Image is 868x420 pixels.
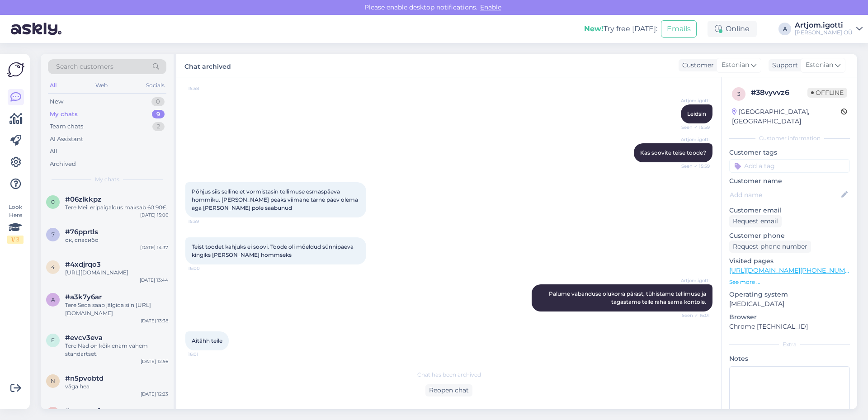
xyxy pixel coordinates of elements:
p: [MEDICAL_DATA] [729,299,850,309]
p: Customer tags [729,148,850,157]
span: 3 [737,90,741,97]
span: Kas soovite teise toode? [640,149,706,156]
div: Request phone number [729,241,811,253]
div: Look Here [7,203,24,244]
p: See more ... [729,278,850,286]
div: [DATE] 13:38 [141,317,168,324]
div: väga hea [65,382,168,391]
div: All [50,147,57,156]
span: Estonian [722,60,749,70]
p: Operating system [729,290,850,299]
span: Enable [477,3,504,11]
p: Customer name [729,176,850,186]
img: Askly Logo [7,61,24,78]
div: Extra [729,340,850,349]
p: Chrome [TECHNICAL_ID] [729,322,850,331]
div: Tere Meil eripaigaldus maksab 60.90€ [65,203,168,212]
span: #4xdjrqo3 [65,260,101,269]
div: New [50,97,63,106]
span: 15:59 [188,218,222,225]
div: Customer [679,61,714,70]
div: [DATE] 14:37 [140,244,168,251]
div: Online [708,21,757,37]
span: 7 [52,231,55,238]
p: Browser [729,312,850,322]
div: [GEOGRAPHIC_DATA], [GEOGRAPHIC_DATA] [732,107,841,126]
span: #a3k7y6ar [65,293,102,301]
span: Teist toodet kahjuks ei soovi. Toode oli mõeldud sünnipäeva kingiks [PERSON_NAME] hommseks [192,243,355,258]
div: Support [769,61,798,70]
span: 4 [51,264,55,270]
span: My chats [95,175,119,184]
div: Web [94,80,109,91]
span: #76pprtls [65,228,98,236]
span: Artjom.igotti [676,136,710,143]
div: AI Assistant [50,135,83,144]
span: Seen ✓ 15:59 [676,163,710,170]
div: 0 [151,97,165,106]
span: 15:58 [188,85,222,92]
div: [PERSON_NAME] OÜ [795,29,853,36]
div: [DATE] 15:06 [140,212,168,218]
p: Customer phone [729,231,850,241]
span: #evcv3eva [65,334,103,342]
div: 2 [152,122,165,131]
div: Socials [144,80,166,91]
div: Tere Seda saab jälgida siin [URL][DOMAIN_NAME] [65,301,168,317]
div: Tere Nad on kõik enam vähem standartset. [65,342,168,358]
div: Reopen chat [425,384,472,396]
span: #ymapmfgu [65,407,109,415]
a: Artjom.igotti[PERSON_NAME] OÜ [795,22,863,36]
span: 16:01 [188,351,222,358]
span: Offline [807,88,847,98]
button: Emails [661,20,697,38]
span: Leidsin [687,110,706,117]
div: [URL][DOMAIN_NAME] [65,269,168,277]
span: #06zlkkpz [65,195,101,203]
p: Notes [729,354,850,363]
span: #n5pvobtd [65,374,104,382]
span: 16:00 [188,265,222,272]
input: Add name [730,190,840,200]
div: Try free [DATE]: [584,24,657,34]
b: New! [584,24,604,33]
span: Aitähh teile [192,337,222,344]
div: Team chats [50,122,83,131]
span: Chat has been archived [417,371,481,379]
div: ок, спасибо [65,236,168,244]
div: [DATE] 12:56 [141,358,168,365]
label: Chat archived [184,59,231,71]
div: All [48,80,58,91]
p: Customer email [729,206,850,215]
div: # 38vyvvz6 [751,87,807,98]
span: Põhjus siis selline et vormistasin tellimuse esmaspäeva hommiku. [PERSON_NAME] peaks viimane tarn... [192,188,359,211]
div: Archived [50,160,76,169]
span: Search customers [56,62,113,71]
div: A [778,23,791,35]
span: n [51,378,55,384]
div: [DATE] 12:23 [141,391,168,397]
div: Customer information [729,134,850,142]
span: Artjom.igotti [676,277,710,284]
span: a [51,296,55,303]
span: e [51,337,55,344]
span: Estonian [806,60,833,70]
div: [DATE] 13:44 [140,277,168,283]
span: Seen ✓ 16:01 [676,312,710,319]
input: Add a tag [729,159,850,173]
div: Request email [729,215,782,227]
span: 0 [51,198,55,205]
p: Visited pages [729,256,850,266]
div: Artjom.igotti [795,22,853,29]
a: [URL][DOMAIN_NAME][PHONE_NUMBER] [729,266,860,274]
span: Artjom.igotti [676,97,710,104]
span: Palume vabanduse olukorra pärast, tühistame tellimuse ja tagastame teile raha sama kontole. [549,290,708,305]
div: 1 / 3 [7,236,24,244]
span: Seen ✓ 15:59 [676,124,710,131]
div: My chats [50,110,78,119]
div: 9 [152,110,165,119]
